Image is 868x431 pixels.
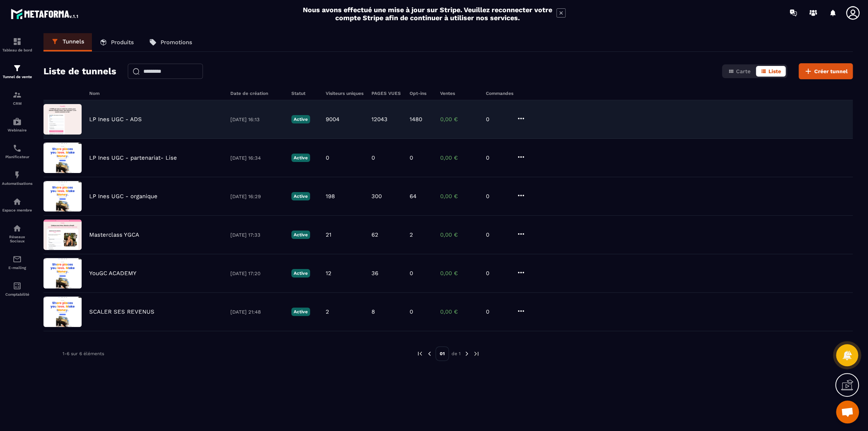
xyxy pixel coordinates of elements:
a: automationsautomationsAutomatisations [2,165,32,191]
p: 0 [410,270,413,277]
p: 0,00 € [440,231,478,238]
a: social-networksocial-networkRéseaux Sociaux [2,218,32,249]
h6: PAGES VUES [371,91,402,96]
button: Carte [723,66,755,77]
img: scheduler [13,144,22,153]
a: Produits [92,33,141,51]
h2: Liste de tunnels [43,64,116,79]
img: email [13,255,22,264]
p: Active [291,308,310,316]
p: 64 [410,193,416,200]
p: 0 [486,270,509,277]
p: 62 [371,231,378,238]
p: 0 [486,231,509,238]
p: SCALER SES REVENUS [89,308,154,315]
h6: Visiteurs uniques [326,91,364,96]
p: 12 [326,270,331,277]
button: Liste [756,66,786,77]
p: 1480 [410,116,422,123]
p: 21 [326,231,331,238]
h6: Date de création [230,91,284,96]
img: image [43,296,82,327]
a: automationsautomationsEspace membre [2,191,32,218]
p: Active [291,231,310,239]
img: next [473,350,480,357]
p: 0 [486,308,509,315]
p: 01 [436,346,449,361]
button: Créer tunnel [799,63,853,79]
img: image [43,104,82,135]
p: 0,00 € [440,116,478,123]
p: Tunnels [63,38,84,45]
h6: Commandes [486,91,513,96]
p: de 1 [452,351,461,357]
h6: Ventes [440,91,478,96]
h6: Statut [291,91,318,96]
img: logo [11,7,79,21]
p: Active [291,154,310,162]
p: 0 [326,154,329,161]
img: prev [426,350,433,357]
p: [DATE] 16:34 [230,155,284,161]
p: 9004 [326,116,339,123]
p: [DATE] 17:33 [230,232,284,238]
p: Active [291,115,310,123]
p: 36 [371,270,378,277]
p: LP Ines UGC - partenariat- Lise [89,154,177,161]
p: Réseaux Sociaux [2,235,32,243]
p: Tunnel de vente [2,75,32,79]
h6: Opt-ins [410,91,432,96]
img: automations [13,117,22,126]
a: schedulerschedulerPlanificateur [2,138,32,165]
a: Promotions [141,33,200,51]
img: prev [416,350,423,357]
p: [DATE] 16:29 [230,194,284,199]
p: 198 [326,193,335,200]
p: LP Ines UGC - organique [89,193,158,200]
p: 0 [486,193,509,200]
a: formationformationCRM [2,85,32,111]
img: automations [13,197,22,206]
a: Mở cuộc trò chuyện [836,401,859,423]
p: Promotions [161,39,192,46]
p: E-mailing [2,266,32,270]
img: formation [13,64,22,73]
img: formation [13,90,22,99]
a: accountantaccountantComptabilité [2,276,32,302]
p: CRM [2,101,32,106]
p: 0,00 € [440,270,478,277]
p: Masterclass YGCA [89,231,139,238]
img: automations [13,170,22,179]
p: 2 [410,231,413,238]
img: image [43,143,82,173]
p: [DATE] 16:13 [230,117,284,122]
p: 0,00 € [440,308,478,315]
p: Planificateur [2,155,32,159]
h2: Nous avons effectué une mise à jour sur Stripe. Veuillez reconnecter votre compte Stripe afin de ... [302,6,553,22]
p: 12043 [371,116,387,123]
h6: Nom [89,91,223,96]
p: 0 [486,116,509,123]
p: 0 [410,308,413,315]
p: Active [291,269,310,277]
p: Webinaire [2,128,32,132]
p: 300 [371,193,382,200]
img: formation [13,37,22,46]
p: 1-6 sur 6 éléments [63,351,104,356]
p: 0 [371,154,375,161]
p: [DATE] 17:20 [230,271,284,276]
a: Tunnels [43,33,92,51]
a: emailemailE-mailing [2,249,32,276]
p: 8 [371,308,375,315]
img: accountant [13,281,22,290]
span: Liste [768,68,781,74]
p: 0,00 € [440,193,478,200]
img: image [43,258,82,288]
p: 0 [410,154,413,161]
p: LP Ines UGC - ADS [89,116,142,123]
span: Créer tunnel [814,67,848,75]
p: Espace membre [2,208,32,212]
p: Active [291,192,310,200]
p: Tableau de bord [2,48,32,52]
p: Produits [111,39,134,46]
